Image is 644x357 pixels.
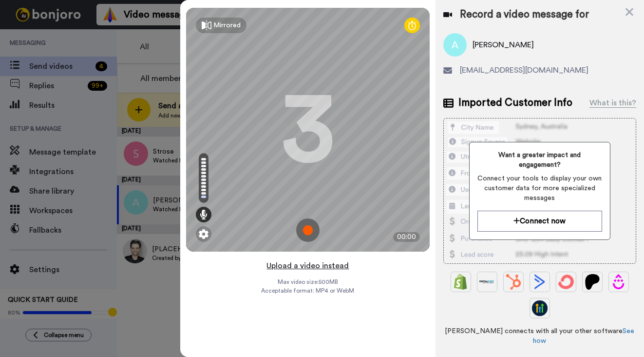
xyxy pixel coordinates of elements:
[477,211,602,232] button: Connect now
[453,274,469,290] img: Shopify
[264,259,352,272] button: Upload a video instead
[296,218,320,242] img: ic_record_start.svg
[532,274,548,290] img: ActiveCampaign
[261,287,354,295] span: Acceptable format: MP4 or WebM
[477,150,602,170] span: Want a greater impact and engagement?
[393,232,420,242] div: 00:00
[585,274,600,290] img: Patreon
[477,174,602,203] span: Connect your tools to display your own customer data for more specialized messages
[506,274,521,290] img: Hubspot
[460,64,588,76] span: [EMAIL_ADDRESS][DOMAIN_NAME]
[479,274,495,290] img: Ontraport
[458,96,572,110] span: Imported Customer Info
[281,93,335,166] div: 3
[532,300,548,316] img: GoHighLevel
[199,229,208,239] img: ic_gear.svg
[278,278,338,286] span: Max video size: 500 MB
[611,274,626,290] img: Drip
[589,97,636,109] div: What is this?
[443,326,636,346] span: [PERSON_NAME] connects with all your other software
[558,274,574,290] img: ConvertKit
